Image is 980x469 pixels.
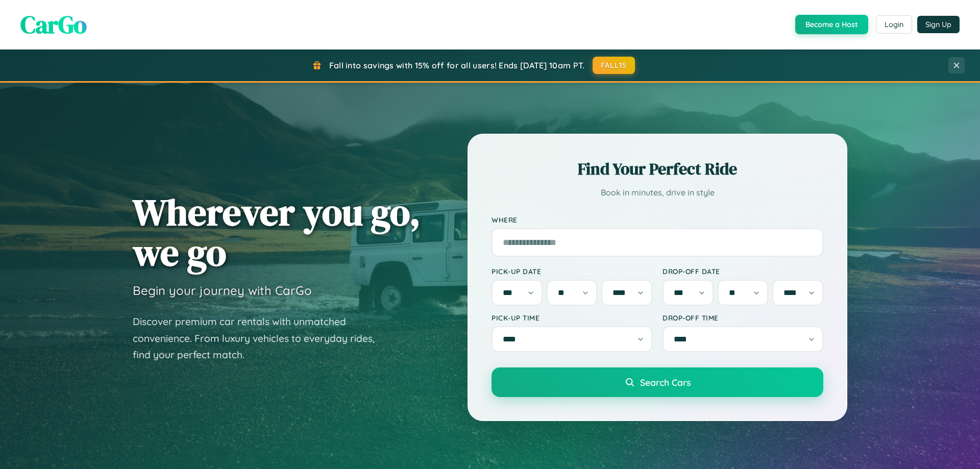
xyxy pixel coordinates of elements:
h2: Find Your Perfect Ride [492,158,823,180]
span: Search Cars [640,377,691,388]
button: Become a Host [795,15,868,34]
span: Fall into savings with 15% off for all users! Ends [DATE] 10am PT. [329,60,585,70]
h3: Begin your journey with CarGo [133,283,312,298]
p: Discover premium car rentals with unmatched convenience. From luxury vehicles to everyday rides, ... [133,313,388,363]
button: FALL15 [593,57,635,74]
button: Login [876,15,912,34]
h1: Wherever you go, we go [133,192,421,273]
span: CarGo [20,8,87,41]
p: Book in minutes, drive in style [492,185,823,200]
button: Sign Up [917,16,960,33]
label: Pick-up Date [492,267,652,276]
label: Drop-off Time [663,313,823,322]
label: Drop-off Date [663,267,823,276]
label: Pick-up Time [492,313,652,322]
label: Where [492,215,823,224]
button: Search Cars [492,367,823,397]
